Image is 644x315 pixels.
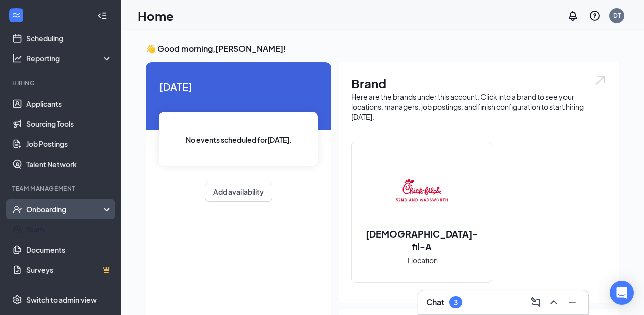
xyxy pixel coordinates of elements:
a: Talent Network [26,154,112,174]
button: ChevronUp [546,294,562,310]
a: Team [26,219,112,240]
div: Reporting [26,53,113,63]
svg: Minimize [566,296,578,308]
a: Scheduling [26,28,112,48]
svg: UserCheck [12,204,22,214]
h1: Home [138,7,174,24]
h2: [DEMOGRAPHIC_DATA]-fil-A [352,227,492,253]
a: SurveysCrown [26,260,112,280]
span: No events scheduled for [DATE] . [186,134,292,145]
svg: Notifications [567,10,579,22]
div: Open Intercom Messenger [610,281,634,305]
svg: Analysis [12,53,22,63]
a: Job Postings [26,134,112,154]
svg: ChevronUp [548,296,560,308]
a: Applicants [26,94,112,114]
div: DT [613,11,621,20]
svg: Settings [12,295,22,305]
img: Chick-fil-A [389,159,454,223]
a: Documents [26,240,112,260]
svg: QuestionInfo [589,10,601,22]
button: Minimize [564,294,580,310]
div: 3 [454,298,458,307]
svg: WorkstreamLogo [11,10,21,20]
button: Add availability [205,182,272,202]
div: Team Management [12,184,110,193]
div: Hiring [12,78,110,87]
span: [DATE] [159,78,318,94]
h1: Brand [351,74,607,92]
h3: 👋 Good morning, [PERSON_NAME] ! [146,43,619,54]
h3: Chat [426,297,444,308]
a: Sourcing Tools [26,114,112,134]
div: Onboarding [26,204,104,214]
div: Switch to admin view [26,295,97,305]
svg: Collapse [97,11,107,21]
span: 1 location [406,255,438,266]
div: Here are the brands under this account. Click into a brand to see your locations, managers, job p... [351,92,607,122]
img: open.6027fd2a22e1237b5b06.svg [594,74,607,86]
button: ComposeMessage [528,294,544,310]
svg: ComposeMessage [530,296,542,308]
